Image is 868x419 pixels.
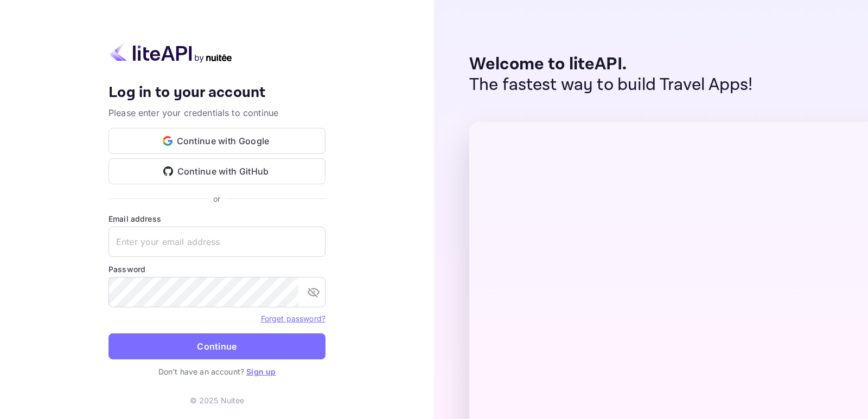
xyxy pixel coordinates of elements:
h4: Log in to your account [108,83,325,102]
button: Continue [108,333,325,359]
button: Continue with GitHub [108,158,325,184]
a: Forget password? [261,314,325,323]
input: Enter your email address [108,227,325,257]
a: Sign up [246,367,276,376]
p: Don't have an account? [108,366,325,377]
label: Password [108,263,325,275]
label: Email address [108,213,325,224]
p: Welcome to liteAPI. [469,54,753,75]
img: liteapi [108,42,233,63]
a: Forget password? [261,313,325,324]
p: © 2025 Nuitee [190,395,245,406]
button: toggle password visibility [303,281,324,303]
button: Continue with Google [108,128,325,154]
p: Please enter your credentials to continue [108,106,325,119]
p: or [213,193,220,204]
p: The fastest way to build Travel Apps! [469,75,753,95]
